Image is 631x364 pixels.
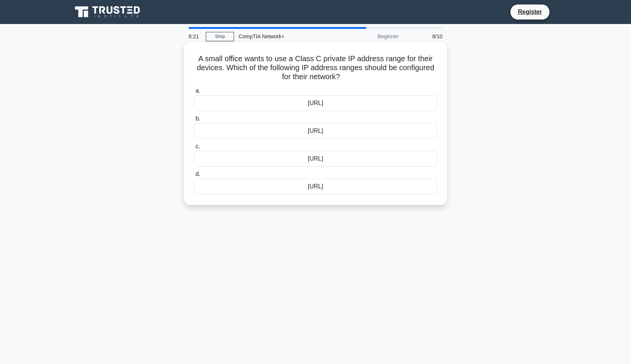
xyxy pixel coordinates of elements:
div: 8/10 [403,29,447,44]
div: 8:21 [184,29,206,44]
div: [URL] [194,95,437,111]
div: CompTIA Network+ [234,29,337,44]
span: c. [195,143,200,149]
a: Register [513,7,546,17]
a: Stop [206,32,234,41]
span: d. [195,171,200,177]
div: [URL] [194,123,437,139]
div: Beginner [337,29,403,44]
span: b. [195,115,200,122]
h5: A small office wants to use a Class C private IP address range for their devices. Which of the fo... [193,54,438,82]
span: a. [195,87,200,94]
div: [URL] [194,179,437,194]
div: [URL] [194,151,437,167]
